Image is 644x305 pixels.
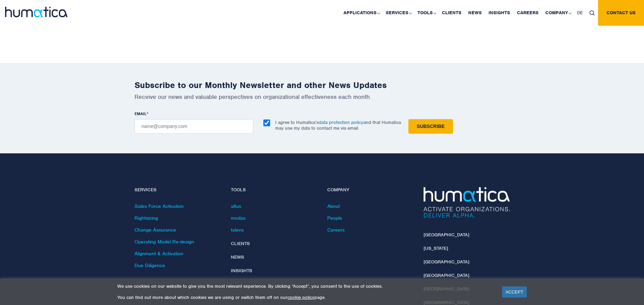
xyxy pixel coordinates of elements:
a: taleva [231,227,244,233]
a: Rightsizing [135,215,158,221]
h2: Subscribe to our Monthly Newsletter and other News Updates [135,80,510,90]
img: Humatica [424,187,510,218]
a: [GEOGRAPHIC_DATA] [424,273,469,278]
a: cookie policy [287,295,314,300]
img: search_icon [590,10,595,16]
h4: Tools [231,187,317,193]
a: About [327,203,340,209]
a: Sales Force Activation [135,203,184,209]
a: [US_STATE] [424,245,448,251]
a: Change Assurance [135,227,176,233]
h4: Company [327,187,413,193]
input: Subscribe [408,119,453,134]
p: We use cookies on our website to give you the most relevant experience. By clicking “Accept”, you... [117,283,494,289]
p: You can find out more about which cookies we are using or switch them off on our page. [117,295,494,300]
input: I agree to Humatica’sdata protection policyand that Humatica may use my data to contact me via em... [263,119,270,126]
input: name@company.com [135,119,253,134]
a: Careers [327,227,344,233]
a: data protection policy [319,119,363,125]
a: modas [231,215,245,221]
span: DE [577,10,583,16]
a: Clients [231,241,250,246]
p: I agree to Humatica’s and that Humatica may use my data to contact me via email. [275,119,401,131]
a: News [231,254,244,260]
a: [GEOGRAPHIC_DATA] [424,259,469,265]
a: Alignment & Activation [135,250,183,257]
a: Insights [231,268,252,274]
a: Due Diligence [135,262,165,268]
p: Receive our news and valuable perspectives on organizational effectiveness each month. [135,93,510,101]
a: Operating Model Re-design [135,239,194,245]
h4: Services [135,187,221,193]
span: EMAIL [135,111,147,116]
img: logo [5,7,68,17]
a: People [327,215,342,221]
a: altus [231,203,241,209]
a: [GEOGRAPHIC_DATA] [424,232,469,238]
a: ACCEPT [502,286,527,298]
